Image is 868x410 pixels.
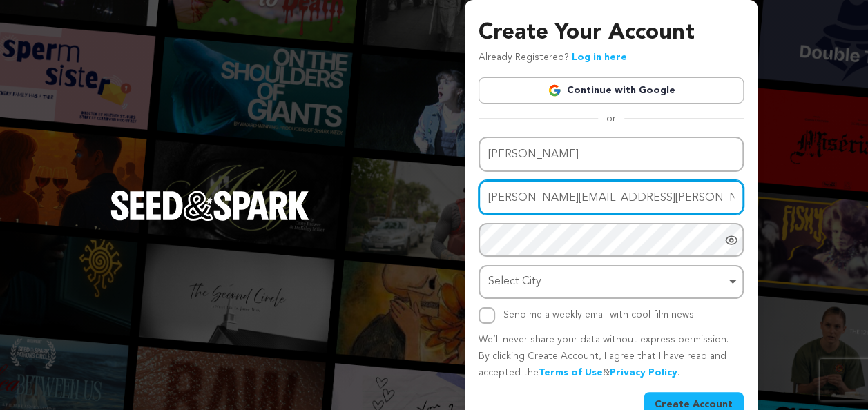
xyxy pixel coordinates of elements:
[539,368,603,378] a: Terms of Use
[479,77,744,104] a: Continue with Google
[479,137,744,172] input: Name
[479,50,627,66] p: Already Registered?
[479,180,744,215] input: Email address
[548,84,561,97] img: Google logo
[503,310,694,320] label: Send me a weekly email with cool film news
[488,272,726,292] div: Select City
[598,112,624,126] span: or
[724,233,738,247] a: Show password as plain text. Warning: this will display your password on the screen.
[610,368,677,378] a: Privacy Policy
[110,191,309,248] a: Seed&Spark Homepage
[572,52,627,62] a: Log in here
[479,17,744,50] h3: Create Your Account
[479,332,744,381] p: We’ll never share your data without express permission. By clicking Create Account, I agree that ...
[110,191,309,221] img: Seed&Spark Logo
